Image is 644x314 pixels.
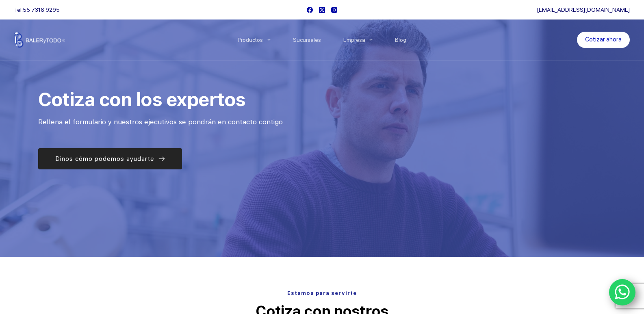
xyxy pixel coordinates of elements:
a: WhatsApp [609,279,636,306]
span: Estamos para servirte [287,290,357,296]
span: Tel. [14,6,60,13]
span: Cotiza con los expertos [38,88,245,110]
span: Dinos cómo podemos ayudarte [55,154,154,164]
nav: Menu Principal [226,19,418,60]
a: Dinos cómo podemos ayudarte [38,148,182,169]
a: Cotizar ahora [577,32,630,48]
img: Balerytodo [14,32,65,48]
a: Instagram [331,7,337,13]
a: [EMAIL_ADDRESS][DOMAIN_NAME] [537,6,630,13]
a: Facebook [307,7,313,13]
a: X (Twitter) [319,7,325,13]
a: 55 7316 9295 [23,6,60,13]
span: Rellena el formulario y nuestros ejecutivos se pondrán en contacto contigo [38,118,283,126]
